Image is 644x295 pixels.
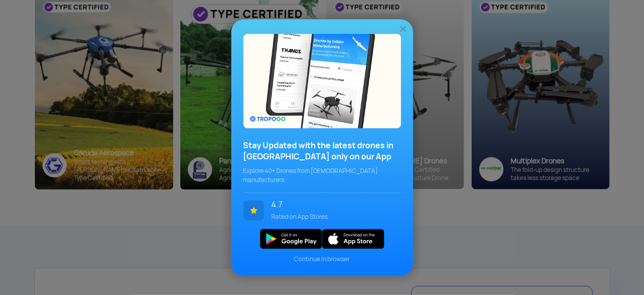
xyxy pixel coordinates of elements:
[243,166,401,185] span: Explore 40+ Drones from [DEMOGRAPHIC_DATA] manufacturers
[272,200,393,209] span: 4.7
[272,212,393,221] span: Rated on App Stores
[243,34,401,128] img: bg_popupecosystem.png
[398,24,408,34] img: ic_close.png
[243,255,401,264] span: Continue in browser
[260,229,322,249] img: img_playstore.png
[243,200,264,220] img: ic_star.svg
[243,140,401,162] h3: Stay Updated with the latest drones in [GEOGRAPHIC_DATA] only on our App
[322,229,384,249] img: ios_new.svg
